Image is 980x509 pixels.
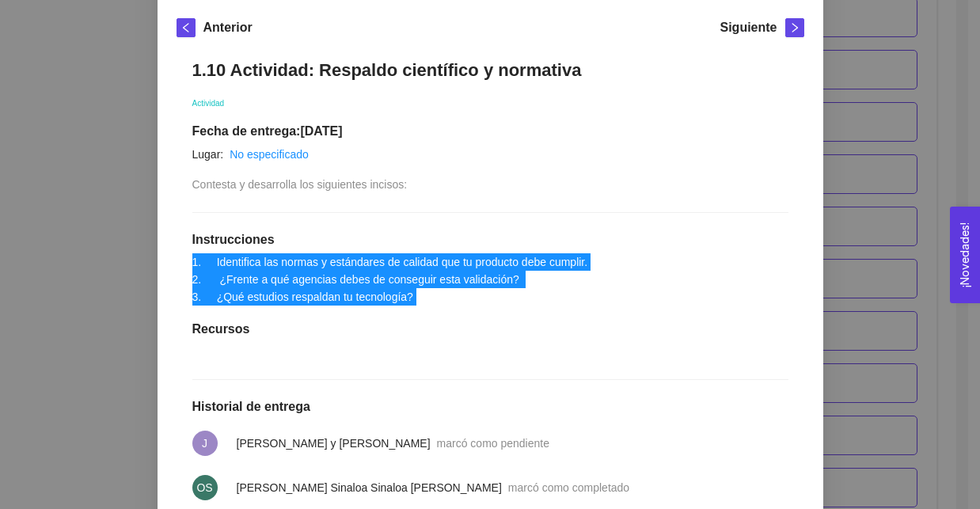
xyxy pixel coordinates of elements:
span: 1. Identifica las normas y estándares de calidad que tu producto debe cumplir. 2. ¿Frente a qué a... [192,256,588,303]
span: marcó como completado [508,481,629,494]
h1: Historial de entrega [192,399,788,415]
span: J [202,431,207,456]
a: No especificado [230,148,309,161]
span: right [786,22,803,33]
button: Open Feedback Widget [950,207,980,303]
h1: 1.10 Actividad: Respaldo científico y normativa [192,59,788,81]
button: left [177,18,196,37]
button: right [785,18,804,37]
h1: Fecha de entrega: [DATE] [192,123,788,139]
span: marcó como pendiente [437,437,549,450]
span: left [177,22,195,33]
span: OS [196,475,212,500]
span: Contesta y desarrolla los siguientes incisos: [192,178,408,191]
h1: Instrucciones [192,232,788,248]
h1: Recursos [192,321,788,337]
h5: Siguiente [720,18,777,37]
article: Lugar: [192,146,224,163]
span: [PERSON_NAME] Sinaloa Sinaloa [PERSON_NAME] [237,481,502,494]
span: [PERSON_NAME] y [PERSON_NAME] [237,437,431,450]
span: Actividad [192,99,225,108]
h5: Anterior [203,18,253,37]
